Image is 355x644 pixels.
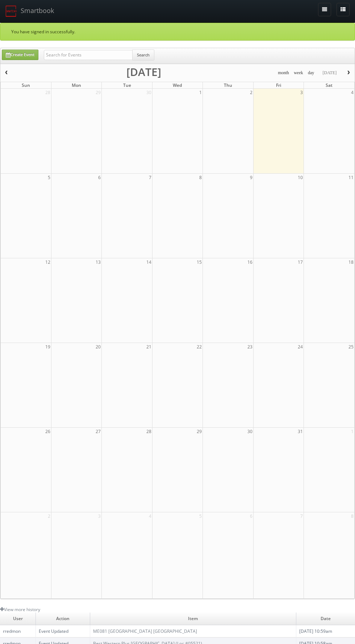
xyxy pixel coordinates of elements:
[275,68,292,77] button: month
[305,68,317,77] button: day
[95,428,101,435] span: 27
[247,258,253,266] span: 16
[146,343,152,351] span: 21
[132,50,154,60] button: Search
[47,174,51,181] span: 5
[146,428,152,435] span: 28
[291,68,306,77] button: week
[296,613,355,625] td: Date
[224,82,232,88] span: Thu
[97,512,101,520] span: 3
[148,174,152,181] span: 7
[47,512,51,520] span: 2
[95,343,101,351] span: 20
[249,174,253,181] span: 9
[348,343,354,351] span: 25
[2,50,38,60] a: Create Event
[36,625,90,637] td: Event Updated
[45,428,51,435] span: 26
[72,82,81,88] span: Mon
[199,512,202,520] span: 5
[350,512,354,520] span: 8
[300,89,304,96] span: 3
[297,174,304,181] span: 10
[45,343,51,351] span: 19
[95,89,101,96] span: 29
[247,343,253,351] span: 23
[5,5,17,17] img: smartbook-logo.png
[11,29,344,35] p: You have signed in successfully.
[95,258,101,266] span: 13
[196,343,202,351] span: 22
[93,628,197,634] a: ME081 [GEOGRAPHIC_DATA] [GEOGRAPHIC_DATA]
[146,258,152,266] span: 14
[350,428,354,435] span: 1
[300,512,304,520] span: 7
[199,89,202,96] span: 1
[146,89,152,96] span: 30
[44,50,133,60] input: Search for Events
[297,343,304,351] span: 24
[276,82,281,88] span: Fri
[97,174,101,181] span: 6
[348,174,354,181] span: 11
[36,613,90,625] td: Action
[148,512,152,520] span: 4
[247,428,253,435] span: 30
[45,89,51,96] span: 28
[123,82,131,88] span: Tue
[196,428,202,435] span: 29
[320,68,339,77] button: [DATE]
[350,89,354,96] span: 4
[348,258,354,266] span: 18
[22,82,30,88] span: Sun
[196,258,202,266] span: 15
[249,89,253,96] span: 2
[326,82,333,88] span: Sat
[296,625,355,637] td: [DATE] 10:59am
[297,428,304,435] span: 31
[126,68,161,76] h2: [DATE]
[90,613,296,625] td: Item
[199,174,202,181] span: 8
[45,258,51,266] span: 12
[249,512,253,520] span: 6
[173,82,182,88] span: Wed
[297,258,304,266] span: 17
